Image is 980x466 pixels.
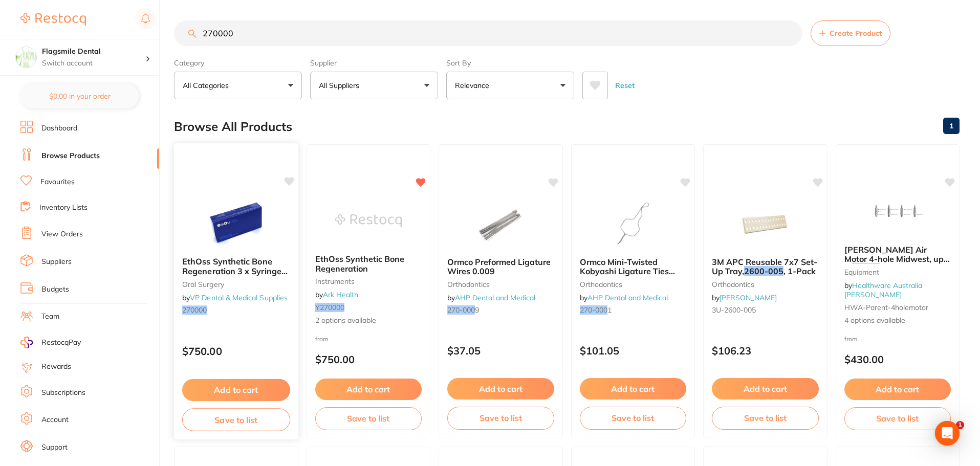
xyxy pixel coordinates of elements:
img: MK-dent Air Motor 4-hole Midwest, up to 20,000 rpm [864,186,931,237]
span: by [315,290,358,299]
div: Open Intercom Messenger [935,421,960,446]
span: rpm [880,263,895,274]
span: , 1-Pack [783,266,816,276]
a: VP Dental & Medical Supplies [190,293,288,302]
a: Dashboard [41,123,77,134]
span: 3M APC Reusable 7x7 Set-Up Tray, [712,257,817,276]
span: from [315,335,329,343]
small: orthodontics [580,280,687,289]
b: Ormco Mini-Twisted Kobyashi Ligature Ties 0.010 [580,257,687,276]
button: Relevance [446,72,574,99]
small: Equipment [844,268,951,276]
button: Add to cart [580,378,687,400]
p: All Suppliers [319,80,363,91]
button: Add to cart [447,378,554,400]
img: Ormco Mini-Twisted Kobyashi Ligature Ties 0.010 [600,198,666,249]
span: 1 [956,421,964,429]
a: Suppliers [41,257,72,267]
em: 270-000 [447,305,475,315]
em: 20,000 [852,263,880,274]
span: RestocqPay [41,338,81,348]
span: 9 [475,305,479,315]
span: Create Product [830,29,882,37]
input: Search Products [174,20,802,46]
label: Supplier [310,58,438,68]
button: $0.00 in your order [20,84,139,108]
span: Ormco Mini-Twisted Kobyashi Ligature Ties 0.010 [580,257,675,286]
img: 3M APC Reusable 7x7 Set-Up Tray, 2600-005, 1-Pack [732,198,798,249]
b: EthOss Synthetic Bone Regeneration 3 x Syringes 0.5cc [182,257,290,276]
button: All Categories [174,72,302,99]
b: EthOss Synthetic Bone Regeneration [315,254,422,273]
a: RestocqPay [20,337,81,348]
a: Account [41,415,69,425]
a: Healthware Australia [PERSON_NAME] [844,281,922,299]
span: from [844,335,858,343]
button: Add to cart [844,379,951,400]
p: All Categories [183,80,233,91]
span: by [712,293,777,302]
span: 2 options available [315,316,422,326]
span: EthOss Synthetic Bone Regeneration 3 x Syringes 0.5cc [182,256,288,285]
button: Save to list [182,408,290,431]
a: Subscriptions [41,388,85,398]
h2: Browse All Products [174,120,292,134]
em: 2600-005 [744,266,783,276]
p: $430.00 [844,353,951,365]
span: by [447,293,535,302]
span: EthOss Synthetic Bone Regeneration [315,254,404,273]
a: Team [41,312,59,322]
button: Add to cart [182,379,290,401]
a: Favourites [40,177,75,187]
a: [PERSON_NAME] [720,293,777,302]
a: Browse Products [41,151,100,161]
small: orthodontics [447,280,554,289]
img: Restocq Logo [20,13,86,26]
span: by [182,293,288,302]
a: Restocq Logo [20,8,86,31]
em: 270-000 [580,305,607,315]
button: Save to list [844,407,951,430]
b: MK-dent Air Motor 4-hole Midwest, up to 20,000 rpm [844,245,951,264]
img: EthOss Synthetic Bone Regeneration [335,195,402,246]
a: Support [41,442,68,453]
button: Save to list [447,407,554,429]
a: Ark Health [323,290,358,299]
img: Flagsmile Dental [16,47,36,68]
a: AHP Dental and Medical [587,293,668,302]
a: Inventory Lists [39,203,88,213]
a: Budgets [41,284,69,295]
img: Ormco Preformed Ligature Wires 0.009 [467,198,534,249]
button: Add to cart [712,378,819,400]
em: 270000 [182,305,207,315]
button: Create Product [811,20,890,46]
button: Save to list [712,407,819,429]
span: 4 options available [844,316,951,326]
p: $101.05 [580,345,687,357]
label: Sort By [446,58,574,68]
a: Rewards [41,362,71,372]
a: AHP Dental and Medical [455,293,535,302]
small: orthodontics [712,280,819,289]
button: Reset [612,72,638,99]
a: 1 [943,116,960,136]
a: View Orders [41,229,83,239]
p: Relevance [455,80,493,91]
img: RestocqPay [20,337,33,348]
small: oral surgery [182,280,290,288]
p: $37.05 [447,345,554,357]
button: Add to cart [315,379,422,400]
span: HWA-parent-4holemotor [844,303,928,312]
img: EthOss Synthetic Bone Regeneration 3 x Syringes 0.5cc [203,197,270,249]
button: All Suppliers [310,72,438,99]
label: Category [174,58,302,68]
span: 3U-2600-005 [712,305,756,315]
p: $750.00 [315,353,422,365]
span: Ormco Preformed Ligature Wires 0.009 [447,257,551,276]
p: $106.23 [712,345,819,357]
small: instruments [315,277,422,285]
b: Ormco Preformed Ligature Wires 0.009 [447,257,554,276]
p: $750.00 [182,345,290,357]
span: 1 [607,305,612,315]
button: Save to list [580,407,687,429]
